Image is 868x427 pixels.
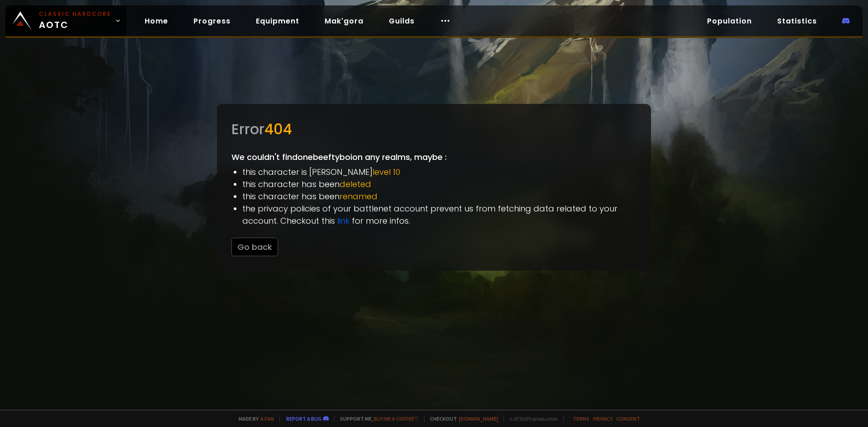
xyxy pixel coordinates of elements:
[231,238,278,256] button: Go back
[616,415,640,422] a: Consent
[286,415,321,422] a: Report a bug
[231,241,278,253] a: Go back
[340,191,377,202] span: renamed
[770,12,824,30] a: Statistics
[242,202,637,227] li: the privacy policies of your battlenet account prevent us from fetching data related to your acco...
[5,5,127,36] a: Classic HardcoreAOTC
[374,415,419,422] a: Buy me a coffee
[700,12,759,30] a: Population
[593,415,613,422] a: Privacy
[249,12,307,30] a: Equipment
[242,166,637,178] li: this character is [PERSON_NAME]
[242,178,637,190] li: this character has been
[504,415,558,422] span: v. d752d5 - production
[242,190,637,202] li: this character has been
[39,10,111,18] small: Classic Hardcore
[264,119,292,139] span: 404
[260,415,274,422] a: a fan
[373,166,400,178] span: level 10
[573,415,590,422] a: Terms
[231,118,637,140] div: Error
[39,10,111,32] span: AOTC
[137,12,175,30] a: Home
[382,12,422,30] a: Guilds
[337,215,349,226] a: link
[233,415,274,422] span: Made by
[334,415,419,422] span: Support me,
[424,415,498,422] span: Checkout
[317,12,371,30] a: Mak'gora
[340,178,371,190] span: deleted
[459,415,498,422] a: [DOMAIN_NAME]
[186,12,238,30] a: Progress
[217,104,651,271] div: We couldn't find onebeeftyboi on any realms, maybe :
